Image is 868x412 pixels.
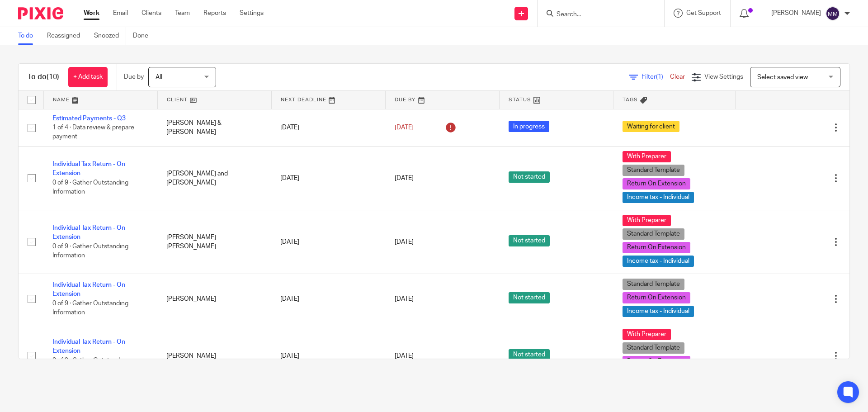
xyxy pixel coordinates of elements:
span: Not started [509,171,550,183]
span: 0 of 9 · Gather Outstanding Information [52,243,128,259]
a: To do [18,27,40,45]
a: Individual Tax Return - On Extension [52,225,125,240]
span: Income tax - Individual [623,306,694,317]
span: [DATE] [395,296,414,302]
p: [PERSON_NAME] [771,9,821,18]
span: Standard Template [623,279,684,290]
a: Team [175,9,190,18]
span: Select saved view [757,74,808,81]
a: Settings [240,9,264,18]
a: + Add task [68,67,108,87]
a: Estimated Payments - Q3 [52,115,126,122]
span: Not started [509,235,550,246]
img: svg%3E [826,6,840,21]
span: 0 of 9 · Gather Outstanding Information [52,300,128,316]
span: With Preparer [623,151,671,162]
td: [DATE] [271,146,385,210]
span: Standard Template [623,228,684,240]
span: Return On Extension [623,242,690,253]
h1: To do [28,72,59,82]
span: Get Support [686,10,721,16]
span: Return On Extension [623,292,690,303]
a: Clients [142,9,161,18]
span: View Settings [704,74,743,80]
span: Income tax - Individual [623,256,694,267]
td: [DATE] [271,210,385,274]
span: With Preparer [623,329,671,340]
td: [DATE] [271,274,385,324]
span: With Preparer [623,215,671,226]
span: Tags [623,97,638,102]
p: Due by [124,72,144,81]
span: Standard Template [623,165,684,176]
span: [DATE] [395,175,414,181]
td: [PERSON_NAME] [PERSON_NAME] [157,210,271,274]
span: Waiting for client [623,121,679,132]
span: [DATE] [395,353,414,359]
span: 0 of 9 · Gather Outstanding Information [52,180,128,195]
td: [DATE] [271,109,385,146]
td: [PERSON_NAME] [157,274,271,324]
span: Not started [509,349,550,360]
span: Not started [509,292,550,303]
span: In progress [509,121,549,132]
a: Reassigned [47,27,87,45]
td: [PERSON_NAME] and [PERSON_NAME] [157,146,271,210]
img: Pixie [18,7,63,19]
a: Individual Tax Return - On Extension [52,282,125,297]
span: Return On Extension [623,178,690,189]
a: Work [84,9,99,18]
span: (10) [47,73,59,81]
span: 1 of 4 · Data review & prepare payment [52,124,134,140]
span: [DATE] [395,124,414,131]
a: Snoozed [94,27,126,45]
a: Individual Tax Return - On Extension [52,339,125,354]
td: [PERSON_NAME] & [PERSON_NAME] [157,109,271,146]
a: Individual Tax Return - On Extension [52,161,125,176]
span: Return On Extension [623,356,690,367]
span: Income tax - Individual [623,192,694,203]
td: [PERSON_NAME] [157,324,271,388]
span: [DATE] [395,239,414,245]
span: All [156,74,162,81]
input: Search [556,11,637,19]
span: Filter [642,74,670,80]
a: Email [113,9,128,18]
a: Done [133,27,155,45]
a: Clear [670,74,685,80]
span: 0 of 9 · Gather Outstanding Information [52,357,128,373]
td: [DATE] [271,324,385,388]
a: Reports [203,9,226,18]
span: Standard Template [623,342,684,354]
span: (1) [656,74,663,80]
